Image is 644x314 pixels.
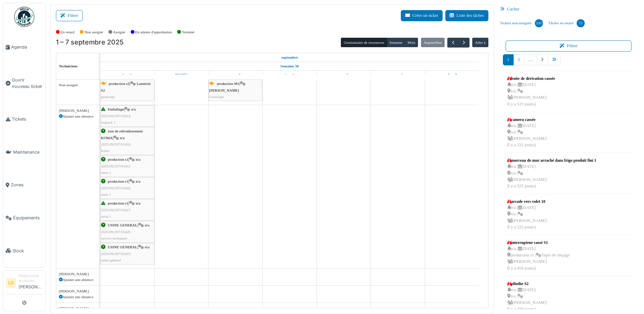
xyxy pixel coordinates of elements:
span: n/a [145,245,150,249]
span: Maintenance [13,149,43,155]
a: … [524,54,537,65]
a: LG Responsable technicien[PERSON_NAME] [6,273,43,294]
span: n/a [136,157,140,161]
div: | [101,200,154,220]
a: interrupteur cassé S1 n/a |[DATE] production s1 |Tapis de rinçage [PERSON_NAME]Il y a 459 jour(s) [506,238,571,273]
div: | [209,81,262,100]
div: Non-assigné [59,82,96,88]
a: Stock [3,234,45,267]
a: 2 [513,54,524,65]
a: 5 septembre 2025 [337,71,350,79]
span: koma [101,149,109,153]
span: [PERSON_NAME] [209,88,239,92]
a: boite de dérivation cassée n/a |[DATE] n/a | [PERSON_NAME]Il y a 525 jour(s) [506,74,557,109]
span: Tickets [12,116,43,122]
span: seria 1 [101,192,111,196]
span: Équipements [13,215,43,221]
div: boite de dérivation cassée [507,75,555,82]
div: [PERSON_NAME] [59,108,96,114]
a: morceau de mur arraché dans frigo produit fini 1 n/a |[DATE] n/a | [PERSON_NAME]Il y a 525 jour(s) [506,156,598,191]
div: | [101,244,154,263]
span: production s1 [108,179,128,183]
span: 2025/09/297/03418 [101,142,131,146]
button: Gestionnaire de ressources [341,38,387,47]
a: Tickets non-assignés [497,14,546,32]
button: Filtrer [506,40,632,52]
span: n/a [136,201,140,205]
span: Techniciens [59,64,78,68]
div: plinthe S2 [507,281,547,287]
button: Mois [405,38,418,47]
div: n/a | [DATE] n/a | [PERSON_NAME] Il y a 525 jour(s) [507,205,547,230]
span: seria 1 [101,170,111,175]
nav: pager [503,54,635,71]
a: 4 septembre 2025 [284,71,296,79]
span: n/a [145,223,150,227]
a: Tickets [3,103,45,136]
span: n/a [120,136,125,140]
span: service technique [101,236,127,240]
div: n/a | [DATE] n/a | [PERSON_NAME] Il y a 525 jour(s) [507,163,597,189]
span: Emballage [108,107,124,111]
span: 2025/09/297/03414 [101,114,131,118]
button: Suivant [458,38,470,48]
div: [PERSON_NAME] [59,288,96,294]
label: En attente d'approbation [135,29,172,35]
span: Agenda [11,44,43,50]
button: Semaine [387,38,405,47]
button: Aller à [472,38,488,47]
div: n/a | [DATE] production s1 | Tapis de rinçage [PERSON_NAME] Il y a 459 jour(s) [507,246,570,272]
button: Aujourd'hui [421,38,445,47]
li: [PERSON_NAME] [19,273,43,293]
span: seria 1 [101,214,111,218]
h2: 1 – 7 septembre 2025 [56,38,124,46]
span: ixapack 1 [101,120,116,124]
div: arcade vers volet 10 [507,198,547,205]
a: arcade vers volet 10 n/a |[DATE] n/a | [PERSON_NAME]Il y a 525 jour(s) [506,197,549,232]
a: Semaine 36 [279,62,300,70]
div: 220 [535,19,543,27]
span: production M1 [217,82,239,86]
span: production s2 [109,82,129,86]
a: 1 [503,54,514,65]
div: n/a | [DATE] n/a | [PERSON_NAME] Il y a 459 jour(s) [507,287,547,313]
a: 2 septembre 2025 [173,71,190,79]
span: usine général [101,258,121,262]
span: Graissage [209,95,224,99]
div: | [101,106,154,126]
a: 3 septembre 2025 [229,71,242,79]
div: | [101,222,154,242]
a: Équipements [3,201,45,234]
div: Cacher [497,4,640,14]
a: camera cassée n/a |[DATE] n/a | [PERSON_NAME]Il y a 525 jour(s) [506,115,549,150]
a: Zones [3,168,45,201]
label: En retard [61,29,74,35]
span: Zones [11,182,43,188]
span: 2025/09/297/03416 [101,186,131,190]
span: USINE GENERAL [108,223,137,227]
label: Terminé [182,29,194,35]
div: morceau de mur arraché dans frigo produit fini 1 [507,157,597,163]
div: 72 [577,19,585,27]
button: Précédent [447,38,458,48]
a: Liste des tâches [445,10,488,21]
span: Laminoir S2 [101,82,151,92]
span: 2025/09/297/03419 [101,252,131,256]
span: USINE GENERAL [108,245,137,249]
span: graissage [101,95,115,99]
div: Ajouter une absence [59,294,96,300]
div: [PERSON_NAME] [59,306,96,311]
div: Responsable technicien [19,273,43,284]
li: LG [6,278,16,288]
a: Maintenance [3,136,45,169]
button: Créer un ticket [401,10,443,21]
a: Tâches en retard [546,14,587,32]
div: camera cassée [507,117,547,123]
a: 7 septembre 2025 [445,71,459,79]
span: 2025/09/297/03415 [101,164,131,168]
span: 2025/09/297/03420 [101,230,131,234]
div: | [101,81,154,100]
div: interrupteur cassé S1 [507,240,570,246]
div: Ajouter une absence [59,114,96,119]
span: n/a [131,107,136,111]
